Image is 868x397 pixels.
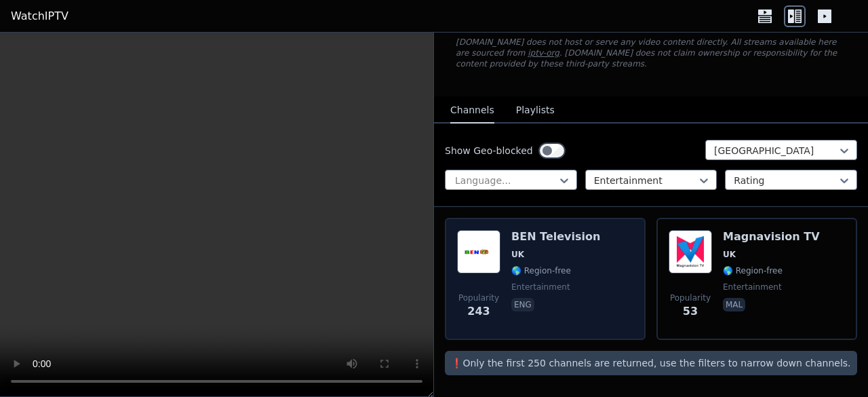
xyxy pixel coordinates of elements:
[669,230,712,273] img: Magnavision TV
[450,356,852,370] p: ❗️Only the first 250 channels are returned, use the filters to narrow down channels.
[723,249,736,260] span: UK
[445,144,533,157] label: Show Geo-blocked
[467,303,490,320] span: 243
[723,282,782,292] span: entertainment
[450,98,494,124] button: Channels
[683,303,698,320] span: 53
[511,249,524,260] span: UK
[723,298,745,311] p: mal
[456,37,846,69] p: [DOMAIN_NAME] does not host or serve any video content directly. All streams available here are s...
[511,298,534,311] p: eng
[511,282,570,292] span: entertainment
[11,8,68,24] a: WatchIPTV
[670,292,711,303] span: Popularity
[511,230,600,244] h6: BEN Television
[528,48,559,58] a: iptv-org
[458,292,499,303] span: Popularity
[723,265,783,276] span: 🌎 Region-free
[511,265,571,276] span: 🌎 Region-free
[516,98,555,124] button: Playlists
[723,230,820,244] h6: Magnavision TV
[457,230,500,273] img: BEN Television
